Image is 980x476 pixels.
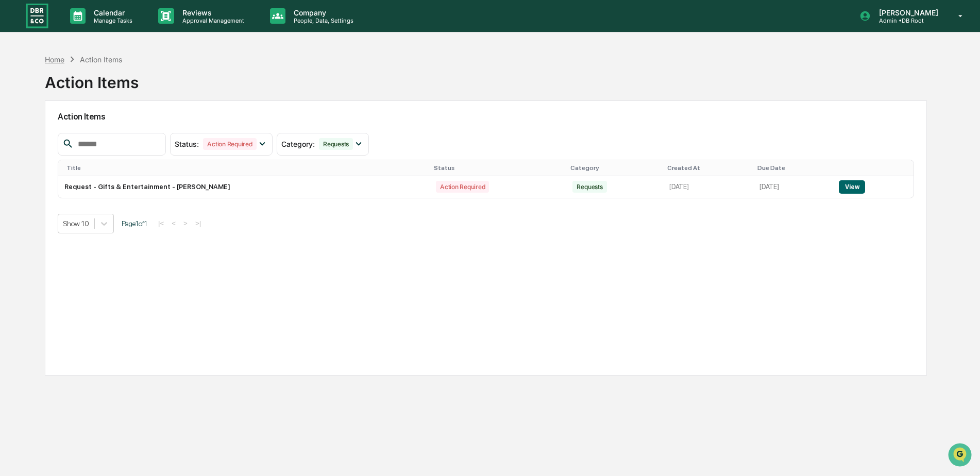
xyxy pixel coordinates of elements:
[45,55,64,64] div: Home
[839,180,865,194] button: View
[58,176,430,198] td: Request - Gifts & Entertainment - [PERSON_NAME]
[174,8,249,17] p: Reviews
[174,17,249,24] p: Approval Management
[85,130,128,140] span: Attestations
[175,82,188,94] button: Start new chat
[21,130,66,140] span: Preclearance
[285,8,359,17] p: Company
[434,164,562,172] div: Status
[25,2,49,29] img: logo
[10,150,19,159] div: 🔎
[175,140,199,148] span: Status :
[203,138,256,150] div: Action Required
[168,219,179,228] button: <
[319,138,353,150] div: Requests
[86,8,138,17] p: Calendar
[285,17,359,24] p: People, Data, Settings
[570,164,659,172] div: Category
[10,22,188,38] p: How can we help?
[58,112,914,122] h2: Action Items
[155,219,167,228] button: |<
[86,17,138,24] p: Manage Tasks
[192,219,204,228] button: >|
[35,79,169,89] div: Start new chat
[667,164,749,172] div: Created At
[10,79,29,97] img: 1746055101610-c473b297-6a78-478c-a979-82029cc54cd1
[35,89,130,97] div: We're available if you need us!
[6,126,71,144] a: 🖐️Preclearance
[122,219,147,228] span: Page 1 of 1
[66,164,426,172] div: Title
[572,181,606,193] div: Requests
[839,183,865,191] a: View
[6,145,69,164] a: 🔎Data Lookup
[73,174,125,182] a: Powered byPylon
[103,175,125,182] span: Pylon
[947,442,975,470] iframe: Open customer support
[180,219,191,228] button: >
[436,181,489,193] div: Action Required
[871,8,943,17] p: [PERSON_NAME]
[21,149,65,160] span: Data Lookup
[871,17,943,24] p: Admin • DB Root
[753,176,833,198] td: [DATE]
[757,164,829,172] div: Due Date
[80,55,122,64] div: Action Items
[75,131,83,139] div: 🗄️
[71,126,132,144] a: 🗄️Attestations
[663,176,753,198] td: [DATE]
[10,131,19,139] div: 🖐️
[281,140,315,148] span: Category :
[45,65,139,92] div: Action Items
